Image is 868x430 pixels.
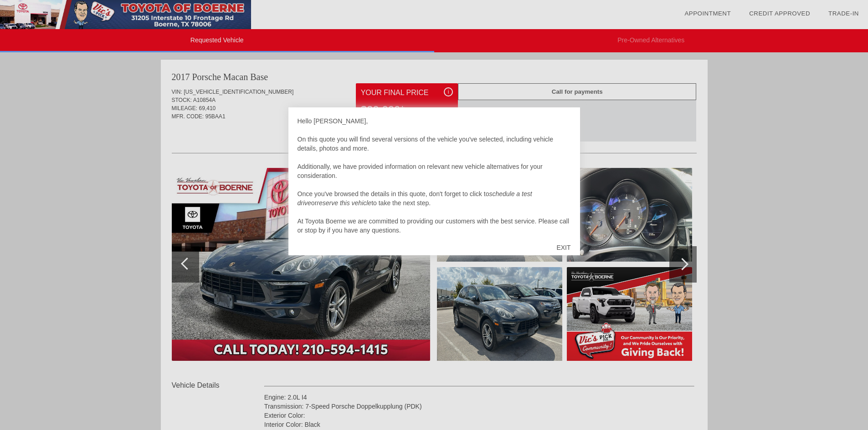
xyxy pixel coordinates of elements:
[298,190,532,207] em: schedule a test drive
[547,234,580,261] div: EXIT
[317,199,371,207] em: reserve this vehicle
[684,10,731,17] a: Appointment
[749,10,810,17] a: Credit Approved
[298,116,571,235] div: Hello [PERSON_NAME], On this quote you will find several versions of the vehicle you've selected,...
[828,10,859,17] a: Trade-In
